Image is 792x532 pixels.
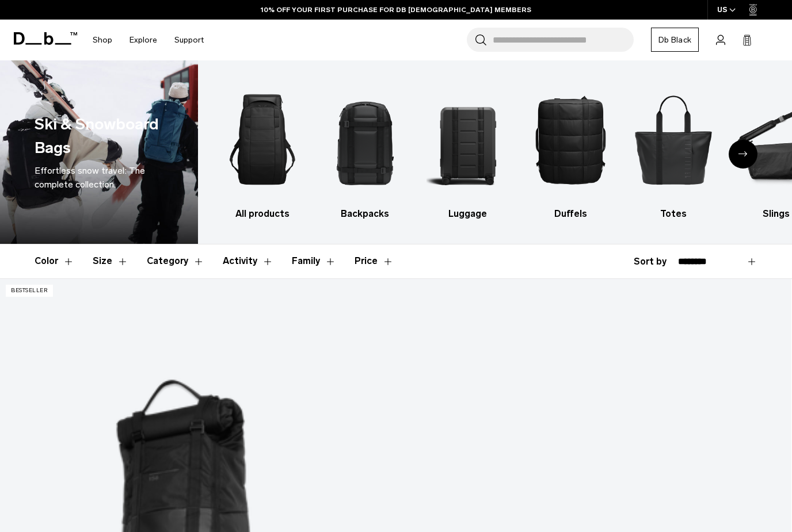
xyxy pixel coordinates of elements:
[147,244,204,278] button: Toggle Filter
[221,78,304,201] img: Db
[84,20,212,60] nav: Main Navigation
[324,207,407,221] h3: Backpacks
[530,78,612,221] li: 4 / 10
[221,207,304,221] h3: All products
[427,78,509,201] img: Db
[324,78,407,201] img: Db
[632,78,715,221] a: Db Totes
[6,285,53,297] p: Bestseller
[651,28,699,52] a: Db Black
[427,78,509,221] a: Db Luggage
[221,78,304,221] a: Db All products
[632,78,715,221] li: 5 / 10
[292,244,336,278] button: Toggle Filter
[174,20,204,60] a: Support
[261,5,531,15] a: 10% OFF YOUR FIRST PURCHASE FOR DB [DEMOGRAPHIC_DATA] MEMBERS
[35,244,74,278] button: Toggle Filter
[632,207,715,221] h3: Totes
[355,244,394,278] button: Toggle Price
[93,244,128,278] button: Toggle Filter
[729,140,757,169] div: Next slide
[530,78,612,221] a: Db Duffels
[324,78,407,221] a: Db Backpacks
[221,78,304,221] li: 1 / 10
[324,78,407,221] li: 2 / 10
[530,78,612,201] img: Db
[427,207,509,221] h3: Luggage
[427,78,509,221] li: 3 / 10
[530,207,612,221] h3: Duffels
[130,20,157,60] a: Explore
[223,244,273,278] button: Toggle Filter
[93,20,112,60] a: Shop
[632,78,715,201] img: Db
[35,165,145,190] span: Effortless snow travel: The complete collection.
[35,113,159,159] h1: Ski & Snowboard Bags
